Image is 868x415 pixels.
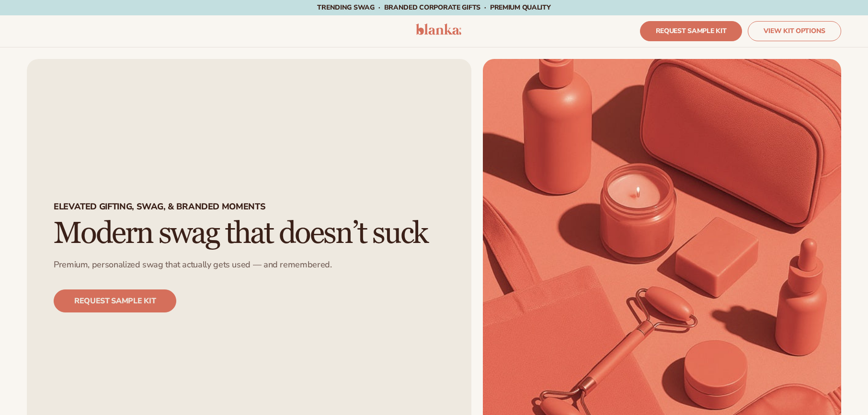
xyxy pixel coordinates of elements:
a: REQUEST SAMPLE KIT [640,21,742,41]
img: logo [416,23,461,35]
span: TRENDING SWAG · BRANDED CORPORATE GIFTS · PREMIUM QUALITY [317,3,550,12]
h2: Modern swag that doesn’t suck [54,218,427,250]
p: Premium, personalized swag that actually gets used — and remembered. [54,259,332,270]
a: logo [416,23,461,39]
a: REQUEST SAMPLE KIT [54,289,176,312]
p: Elevated Gifting, swag, & branded moments [54,201,265,217]
a: VIEW KIT OPTIONS [748,21,841,41]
